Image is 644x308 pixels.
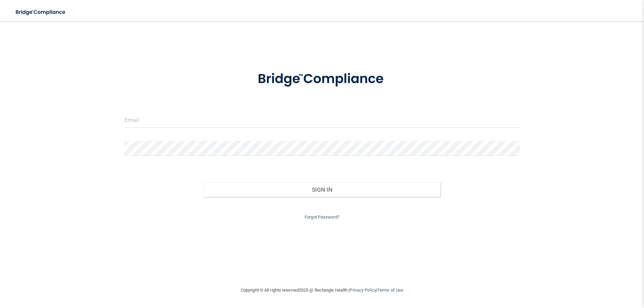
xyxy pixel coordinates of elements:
[350,288,376,293] a: Privacy Policy
[377,288,403,293] a: Terms of Use
[124,113,520,128] input: Email
[244,62,400,97] img: bridge_compliance_login_screen.278c3ca4.svg
[204,182,441,197] button: Sign In
[10,5,72,19] img: bridge_compliance_login_screen.278c3ca4.svg
[305,214,339,220] a: Forgot Password?
[200,280,444,301] div: Copyright © All rights reserved 2025 @ Rectangle Health | |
